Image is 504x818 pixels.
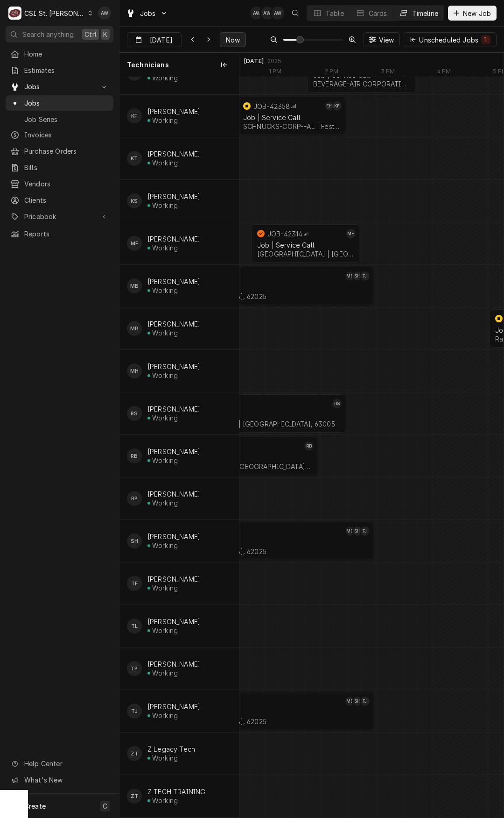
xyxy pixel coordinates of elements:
div: SCHNUCKS-CORP-FAL | Festus, 63028 [243,122,340,130]
div: TF [127,576,142,591]
div: [PERSON_NAME] [147,490,200,498]
div: Working [152,499,178,507]
div: RB [127,448,142,463]
span: Home [24,49,109,59]
div: Working [152,116,178,124]
div: TJ [360,271,370,281]
div: [DATE] [244,57,264,65]
div: Working [152,159,178,167]
div: Job | Service Call [257,241,354,249]
div: Trevor Johnson's Avatar [360,697,370,706]
span: What's New [24,775,108,785]
div: Ryan Potts's Avatar [127,491,142,506]
div: MH [127,363,142,378]
div: Z Legacy Tech's Avatar [127,746,142,761]
div: Timeline [412,8,438,18]
div: RP [127,491,142,506]
div: Alexandria Wilp's Avatar [271,7,284,20]
div: Kevin Floyd's Avatar [127,108,142,123]
button: Unscheduled Jobs1 [404,32,497,47]
div: Tony Plastina's Avatar [127,661,142,676]
div: MB [345,271,355,281]
div: AW [98,7,111,20]
div: 2 PM [320,68,343,78]
div: Steve Heppermann's Avatar [353,526,362,536]
div: KF [332,101,342,111]
div: [PERSON_NAME] [147,107,200,115]
div: AW [271,7,284,20]
div: KF [127,108,142,123]
a: Job Series [6,112,113,127]
div: MB [345,526,355,536]
div: [PERSON_NAME] [147,150,200,158]
span: Help Center [24,759,108,768]
div: AW [261,7,274,20]
div: 1 [483,35,489,44]
div: 1 PM [264,68,287,78]
div: Ryan Smith's Avatar [127,406,142,421]
div: SH [127,533,142,548]
button: New Job [448,6,497,21]
div: [PERSON_NAME] [147,320,200,328]
div: Working [152,711,178,719]
div: Steve Heppermann's Avatar [127,533,142,548]
span: Reports [24,229,109,239]
button: Search anythingCtrlK [6,26,113,43]
div: Alexandria Wilp's Avatar [250,7,263,20]
div: [PERSON_NAME] [147,575,200,583]
div: Trevor Johnson's Avatar [360,526,370,536]
button: Open search [288,6,303,21]
div: 2025 [267,57,282,65]
span: Clients [24,195,109,205]
div: Working [152,74,178,82]
div: MF [346,229,356,238]
div: Mike Barnett's Avatar [127,278,142,293]
a: Go to Pricebook [6,209,113,224]
div: MB [345,697,355,706]
div: Unscheduled Jobs [419,35,490,45]
div: CSI St. Louis's Avatar [8,7,21,20]
div: Kevin Floyd's Avatar [332,101,342,111]
span: C [103,801,107,811]
div: KT [127,151,142,166]
span: Vendors [24,179,109,189]
span: Jobs [24,82,95,92]
div: CSI St. [PERSON_NAME] [24,8,85,18]
div: Alexandria Wilp's Avatar [98,7,111,20]
div: Steve Heppermann's Avatar [353,271,362,281]
div: BEVERAGE-AIR CORPORATION | [GEOGRAPHIC_DATA], 63379 [313,80,410,88]
a: Go to Jobs [6,79,113,94]
div: Trevor Johnson's Avatar [360,271,370,281]
div: Matt Flores's Avatar [127,236,142,251]
div: [PERSON_NAME] [147,660,200,668]
div: [PERSON_NAME] [147,405,200,413]
div: MB [127,278,142,293]
div: Technicians column. SPACE for context menu [119,53,239,77]
span: Ctrl [84,29,97,39]
div: SH [353,526,362,536]
div: [PERSON_NAME] [147,192,200,200]
span: Invoices [24,130,109,140]
div: Thomas Fonte's Avatar [127,576,142,591]
a: Invoices [6,127,113,142]
div: RS [332,399,342,408]
div: Mike Barnett's Avatar [345,526,355,536]
div: [PERSON_NAME] [147,277,200,285]
div: MF [127,236,142,251]
a: Reports [6,226,113,242]
span: Now [224,35,242,45]
span: Bills [24,163,109,172]
a: Purchase Orders [6,143,113,159]
div: KS [127,193,142,208]
div: [PERSON_NAME] [147,703,200,711]
div: RS [127,406,142,421]
span: Estimates [24,65,109,75]
div: Working [152,329,178,337]
div: AW [250,7,263,20]
button: View [364,32,400,47]
span: K [103,29,107,39]
div: Z TECH TRAINING's Avatar [127,789,142,804]
div: Z Legacy Tech [147,745,195,753]
div: Ryan Bietchert's Avatar [127,448,142,463]
div: TP [127,661,142,676]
